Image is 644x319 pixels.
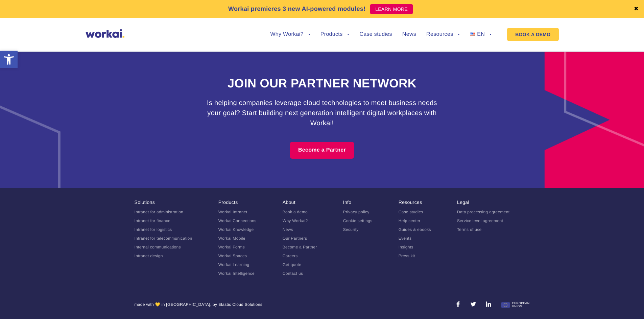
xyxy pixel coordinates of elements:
h3: Is helping companies leverage cloud technologies to meet business needs your goal? Start building... [204,98,440,128]
a: Become a Partner [283,245,317,249]
a: Book a demo [283,210,308,214]
a: Workai Connections [218,218,257,223]
a: Resources [426,32,460,37]
a: Intranet for administration [135,210,184,214]
a: Intranet for logistics [135,227,172,232]
a: Become a Partner [290,142,354,159]
a: Legal [457,200,469,205]
div: made with 💛 in [GEOGRAPHIC_DATA], by Elastic Cloud Solutions [135,301,263,311]
h2: Join our partner network [135,75,510,92]
a: Privacy policy [343,210,369,214]
a: Workai Intranet [218,210,247,214]
a: Workai Spaces [218,254,247,258]
a: Workai Knowledge [218,227,254,232]
a: Guides & ebooks [399,227,431,232]
a: Security [343,227,359,232]
a: Workai Forms [218,245,245,249]
a: Intranet for finance [135,218,170,223]
a: LEARN MORE [370,4,413,14]
a: Contact us [283,271,303,276]
a: ✖ [634,6,639,12]
a: Internal communications [135,245,181,249]
a: Products [320,32,350,37]
a: Case studies [359,32,392,37]
a: Terms of use [457,227,482,232]
a: Info [343,200,352,205]
a: Resources [399,200,422,205]
a: Intranet design [135,254,163,258]
p: Workai premieres 3 new AI-powered modules! [228,4,366,14]
a: Data processing agreement [457,210,509,214]
a: BOOK A DEMO [507,28,558,41]
span: EN [477,31,485,37]
a: Service level agreement [457,218,503,223]
a: News [283,227,293,232]
a: Case studies [399,210,423,214]
a: Workai Intelligence [218,271,255,276]
a: Intranet for telecommunication [135,236,192,241]
a: Workai Learning [218,262,249,267]
a: Why Workai? [270,32,310,37]
a: Insights [399,245,413,249]
a: Get quote [283,262,302,267]
a: Events [399,236,412,241]
a: Press kit [399,254,415,258]
a: Cookie settings [343,218,373,223]
a: Products [218,200,238,205]
a: News [402,32,416,37]
iframe: Popup CTA [3,261,186,316]
a: Why Workai? [283,218,308,223]
a: Our Partners [283,236,307,241]
a: Help center [399,218,421,223]
a: Solutions [135,200,155,205]
a: Workai Mobile [218,236,245,241]
a: Careers [283,254,298,258]
a: About [283,200,295,205]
